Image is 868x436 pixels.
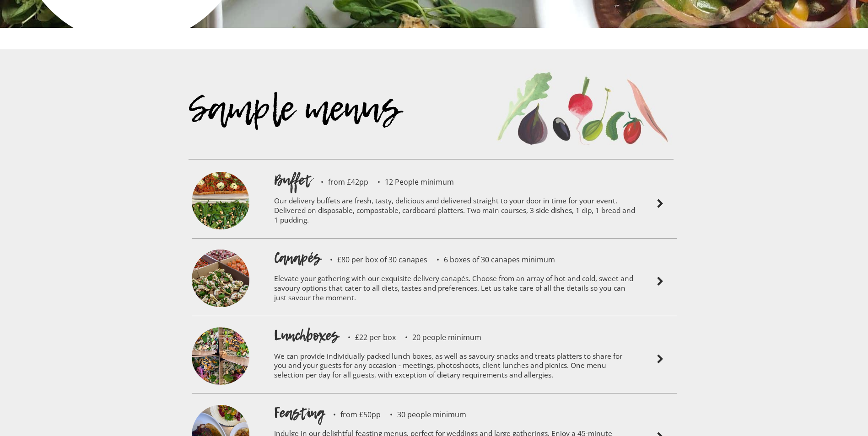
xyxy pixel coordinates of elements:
p: 12 People minimum [368,178,454,186]
p: £80 per box of 30 canapes [321,256,427,263]
p: Our delivery buffets are fresh, tasty, delicious and delivered straight to your door in time for ... [274,190,636,234]
p: Elevate your gathering with our exquisite delivery canapés. Choose from an array of hot and cold,... [274,268,636,311]
h1: Lunchboxes [274,325,339,346]
p: from £50pp [324,411,381,418]
p: 6 boxes of 30 canapes minimum [427,256,555,263]
p: 20 people minimum [396,334,481,341]
h1: Canapés [274,248,321,268]
p: from £42pp [312,178,368,186]
h1: Feasting [274,403,324,423]
div: Sample menus [189,103,487,159]
p: We can provide individually packed lunch boxes, as well as savoury snacks and treats platters to ... [274,346,636,389]
p: £22 per box [339,334,396,341]
p: 30 people minimum [381,411,466,418]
